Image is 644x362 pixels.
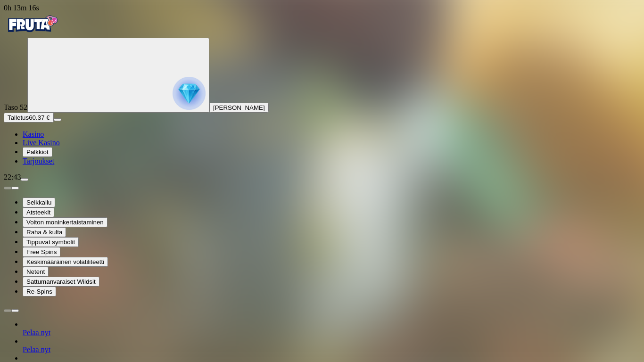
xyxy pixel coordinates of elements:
[23,277,99,287] button: Sattumanvaraiset Wildsit
[26,288,52,295] span: Re-Spins
[4,12,60,36] img: Fruta
[23,237,79,247] button: Tippuvat symbolit
[23,329,50,337] a: Pelaa nyt
[23,257,108,267] button: Keskimääräinen volatiliteetti
[23,247,60,257] button: Free Spins
[11,187,19,189] button: next slide
[26,219,104,226] span: Voiton moninkertaistaminen
[26,199,51,206] span: Seikkailu
[4,309,11,312] button: prev slide
[4,103,27,111] span: Taso 52
[26,209,50,216] span: Atsteekit
[4,173,21,181] span: 22:43
[26,239,75,246] span: Tippuvat symbolit
[23,197,55,207] button: Seikkailu
[4,113,54,123] button: Talletusplus icon60.37 €
[23,227,66,237] button: Raha & kulta
[209,103,269,113] button: [PERSON_NAME]
[23,130,44,138] a: Kasino
[26,258,104,265] span: Keskimääräinen volatiliteetti
[4,187,11,189] button: prev slide
[4,29,60,37] a: Fruta
[26,229,62,236] span: Raha & kulta
[27,38,209,113] button: reward progress
[21,178,28,181] button: menu
[23,147,52,157] button: Palkkiot
[173,77,206,110] img: reward progress
[26,278,96,285] span: Sattumanvaraiset Wildsit
[4,12,640,165] nav: Primary
[26,268,45,275] span: Netent
[23,267,49,277] button: Netent
[29,114,50,121] span: 60.37 €
[213,104,265,111] span: [PERSON_NAME]
[4,4,39,12] span: user session time
[23,217,107,227] button: Voiton moninkertaistaminen
[8,114,29,121] span: Talletus
[26,248,57,255] span: Free Spins
[23,157,54,165] a: Tarjoukset
[23,207,54,217] button: Atsteekit
[26,148,49,156] span: Palkkiot
[23,287,56,296] button: Re-Spins
[23,346,50,354] a: Pelaa nyt
[23,139,60,147] a: Live Kasino
[54,118,61,121] button: menu
[11,309,19,312] button: next slide
[4,130,640,165] nav: Main menu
